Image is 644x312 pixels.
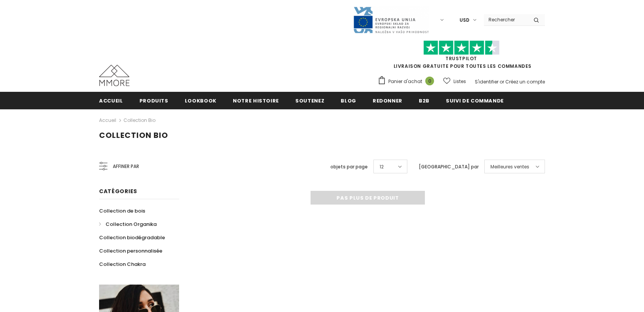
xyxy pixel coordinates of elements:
a: Collection Organika [99,218,157,231]
span: or [500,78,504,85]
label: objets par page [330,163,368,171]
label: [GEOGRAPHIC_DATA] par [419,163,479,171]
span: Collection Chakra [99,261,146,268]
a: Accueil [99,116,116,125]
a: Lookbook [185,92,216,109]
a: Panier d'achat 0 [378,76,438,87]
span: soutenez [295,97,324,104]
span: Redonner [373,97,402,104]
img: Cas MMORE [99,65,130,86]
span: Lookbook [185,97,216,104]
span: Suivi de commande [446,97,504,104]
a: Suivi de commande [446,92,504,109]
a: Créez un compte [505,78,545,85]
a: Listes [443,75,466,88]
span: LIVRAISON GRATUITE POUR TOUTES LES COMMANDES [378,44,545,69]
img: Faites confiance aux étoiles pilotes [423,40,500,55]
a: Redonner [373,92,402,109]
input: Search Site [484,14,528,25]
span: Blog [341,97,356,104]
span: 0 [425,77,434,85]
a: Notre histoire [233,92,279,109]
span: Meilleures ventes [490,163,529,171]
span: Listes [453,78,466,85]
a: Javni Razpis [353,16,429,23]
a: Collection de bois [99,204,145,218]
a: Collection personnalisée [99,244,162,258]
a: soutenez [295,92,324,109]
span: Collection personnalisée [99,247,162,254]
a: Collection Chakra [99,258,146,271]
span: Produits [139,97,168,104]
a: B2B [419,92,429,109]
img: Javni Razpis [353,6,429,34]
span: Collection de bois [99,207,145,214]
a: TrustPilot [445,55,477,62]
a: Collection biodégradable [99,231,165,244]
span: Affiner par [113,162,139,171]
span: Panier d'achat [388,78,422,85]
span: Notre histoire [233,97,279,104]
span: B2B [419,97,429,104]
span: Collection Bio [99,130,168,141]
span: Accueil [99,97,123,104]
span: USD [460,16,469,24]
span: Collection biodégradable [99,234,165,241]
span: Collection Organika [106,221,157,228]
span: 12 [380,163,384,171]
a: Collection Bio [123,117,155,123]
a: Blog [341,92,356,109]
a: Accueil [99,92,123,109]
span: Catégories [99,187,137,195]
a: S'identifier [475,78,498,85]
a: Produits [139,92,168,109]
